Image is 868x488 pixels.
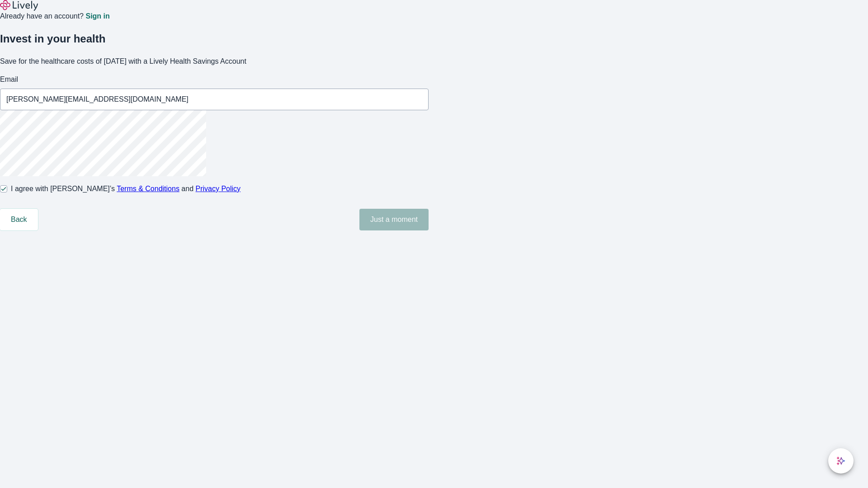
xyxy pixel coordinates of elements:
[11,183,241,194] span: I agree with [PERSON_NAME]’s and
[117,185,179,192] a: Terms & Conditions
[828,448,854,474] button: chat
[836,456,845,465] svg: Lively AI Assistant
[196,185,241,192] a: Privacy Policy
[85,13,109,20] a: Sign in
